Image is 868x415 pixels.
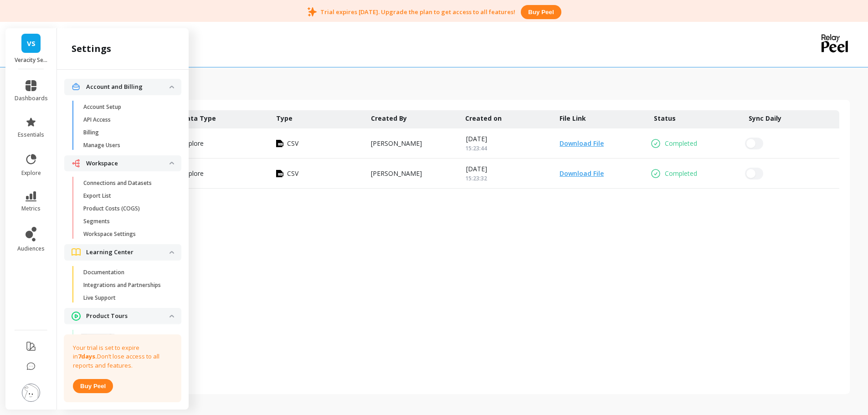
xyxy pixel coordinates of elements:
img: export icon [276,140,283,147]
span: essentials [18,131,44,138]
p: Sync Daily [749,114,794,123]
img: export icon [276,170,283,177]
p: Your trial is set to expire in Don’t lose access to all reports and features. [73,343,172,370]
p: CSV [287,139,298,148]
p: Account and Billing [86,82,169,92]
p: Explore [182,169,204,178]
p: API Access [83,116,111,123]
p: Learning Center [86,248,169,257]
p: Creating Audiences [119,401,169,409]
p: Explore [182,139,204,148]
p: Completed [665,139,697,148]
p: Data Type [182,114,216,123]
p: Billing [83,129,99,136]
p: Connections and Datasets [83,179,152,187]
h2: settings [72,42,111,55]
button: Buy peel [73,379,113,393]
img: down caret icon [169,86,174,88]
p: Workspace [86,159,169,168]
span: explore [21,169,41,177]
span: VS [27,38,36,49]
img: down caret icon [169,315,174,318]
p: CSV [287,169,298,178]
p: Workspace Settings [83,231,136,238]
span: 15:23:44 [465,144,487,152]
button: Buy peel [521,5,561,19]
span: audiences [17,245,45,252]
p: Documentation [83,269,124,276]
img: down caret icon [169,162,174,164]
p: Manage Users [83,142,120,149]
img: navigation item icon [72,248,81,256]
a: Download File [556,139,604,148]
p: Veracity Selfcare [15,56,48,64]
p: Segments [83,218,110,225]
p: Created on [465,114,502,123]
span: dashboards [15,95,48,102]
img: navigation item icon [72,312,81,321]
img: profile picture [22,384,40,402]
p: Product Costs (COGS) [83,205,140,212]
span: metrics [21,205,41,212]
p: Status [654,114,676,123]
a: Download File [556,169,604,178]
p: File Link [560,114,586,123]
img: navigation item icon [72,82,81,91]
strong: 7 days. [78,352,97,360]
span: 15:23:32 [465,174,487,182]
p: Trial expires [DATE]. Upgrade the plan to get access to all features! [320,8,515,16]
p: Account Setup [83,103,121,111]
p: Created By [371,114,407,123]
p: [DATE] [465,134,487,143]
p: Completed [665,169,697,178]
img: navigation item icon [72,159,81,168]
p: [PERSON_NAME] [371,169,422,178]
img: down caret icon [169,251,174,254]
p: Product Tours [86,312,169,321]
p: Integrations and Partnerships [83,282,161,289]
p: [PERSON_NAME] [371,139,422,148]
p: Live Support [83,294,116,302]
p: Export List [83,192,111,200]
p: [DATE] [465,164,487,174]
p: Type [276,114,293,123]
